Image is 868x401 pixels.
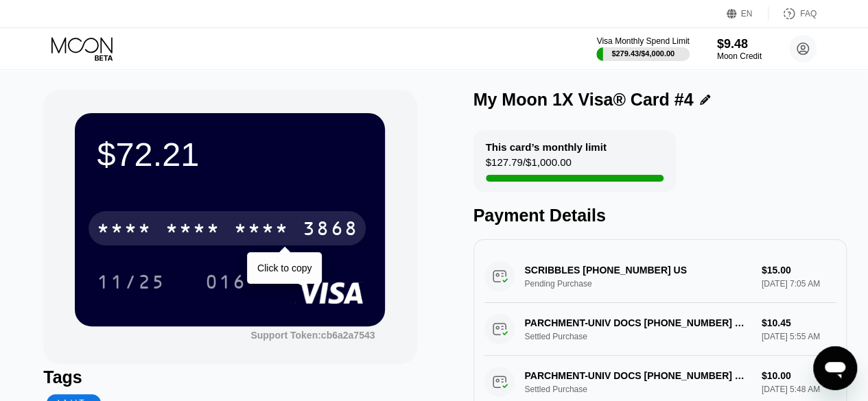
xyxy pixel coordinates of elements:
[97,135,363,173] div: $72.21
[43,367,417,387] div: Tags
[741,9,753,19] div: EN
[769,7,817,21] div: FAQ
[250,330,375,341] div: Support Token:cb6a2a7543
[486,141,607,153] div: This card’s monthly limit
[473,90,694,110] div: My Moon 1X Visa® Card #4
[717,37,762,51] div: $9.48
[97,273,165,295] div: 11/25
[596,36,689,46] div: Visa Monthly Spend Limit
[195,265,257,299] div: 016
[813,346,857,390] iframe: Button to launch messaging window
[486,156,572,175] div: $127.79 / $1,000.00
[717,37,762,61] div: $9.48Moon Credit
[86,265,176,299] div: 11/25
[257,263,312,274] div: Click to copy
[596,36,689,61] div: Visa Monthly Spend Limit$279.43/$4,000.00
[205,273,246,295] div: 016
[727,7,769,21] div: EN
[473,206,847,226] div: Payment Details
[717,51,762,61] div: Moon Credit
[250,330,375,341] div: Support Token: cb6a2a7543
[800,9,817,19] div: FAQ
[303,219,357,241] div: 3868
[611,49,675,58] div: $279.43 / $4,000.00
